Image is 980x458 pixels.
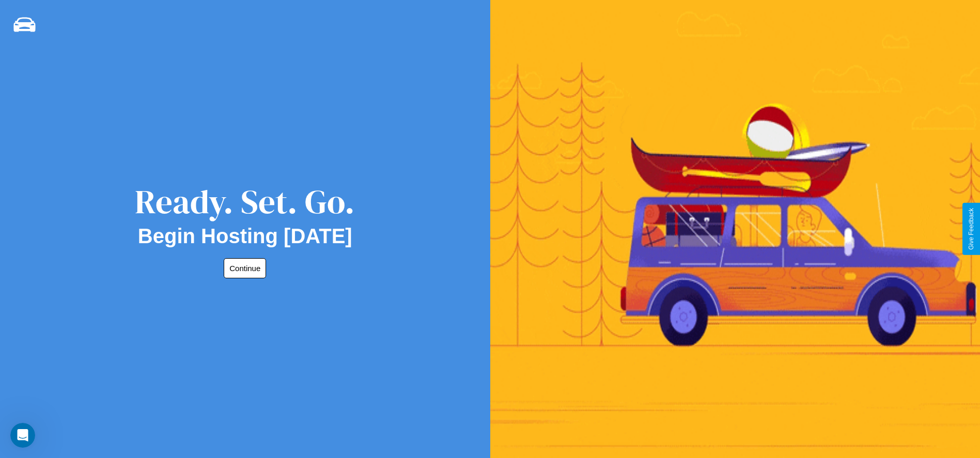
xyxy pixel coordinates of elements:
h2: Begin Hosting [DATE] [138,225,352,248]
div: Give Feedback [968,208,975,250]
div: Ready. Set. Go. [135,179,355,225]
button: Continue [224,258,266,278]
iframe: Intercom live chat [10,423,35,448]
